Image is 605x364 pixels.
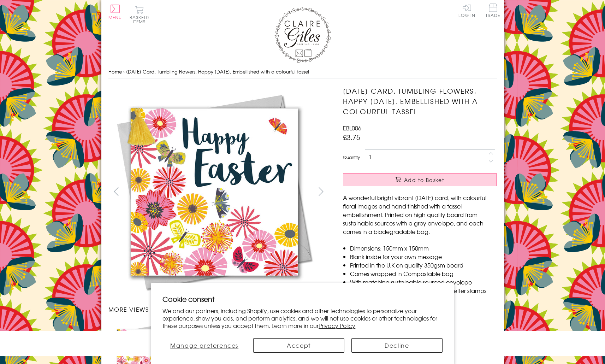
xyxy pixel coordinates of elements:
h1: [DATE] Card, Tumbling Flowers, Happy [DATE], Embellished with a colourful tassel [343,86,497,116]
p: We and our partners, including Shopify, use cookies and other technologies to personalize your ex... [162,307,443,329]
button: Decline [351,338,443,353]
img: Easter Card, Tumbling Flowers, Happy Easter, Embellished with a colourful tassel [329,86,541,298]
button: Menu [108,5,122,19]
span: Manage preferences [170,341,238,350]
a: Log In [458,4,475,17]
button: prev [108,183,124,199]
a: Privacy Policy [319,321,355,330]
span: Trade [486,4,500,17]
span: Menu [108,14,122,20]
span: Add to Basket [404,176,444,183]
h3: More views [108,305,329,313]
a: Trade [486,4,500,19]
img: Claire Giles Greetings Cards [274,7,331,63]
button: Accept [253,338,344,353]
button: Basket0 items [130,6,149,24]
nav: breadcrumbs [108,65,497,79]
li: With matching sustainable sourced envelope [350,278,497,286]
p: A wonderful bright vibrant [DATE] card, with colourful floral images and hand finished with a tas... [343,193,497,236]
li: Comes wrapped in Compostable bag [350,269,497,278]
h2: Cookie consent [162,294,443,304]
img: Easter Card, Tumbling Flowers, Happy Easter, Embellished with a colourful tassel [108,86,320,298]
li: Printed in the U.K on quality 350gsm board [350,261,497,269]
button: next [313,183,329,199]
span: [DATE] Card, Tumbling Flowers, Happy [DATE], Embellished with a colourful tassel [126,68,309,75]
li: Dimensions: 150mm x 150mm [350,244,497,252]
button: Manage preferences [162,338,246,353]
span: › [123,68,125,75]
button: Add to Basket [343,173,497,186]
span: £3.75 [343,132,360,142]
label: Quantity [343,154,360,160]
li: Blank inside for your own message [350,252,497,261]
a: Home [108,68,122,75]
span: 0 items [133,14,149,25]
span: EBL006 [343,124,361,132]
